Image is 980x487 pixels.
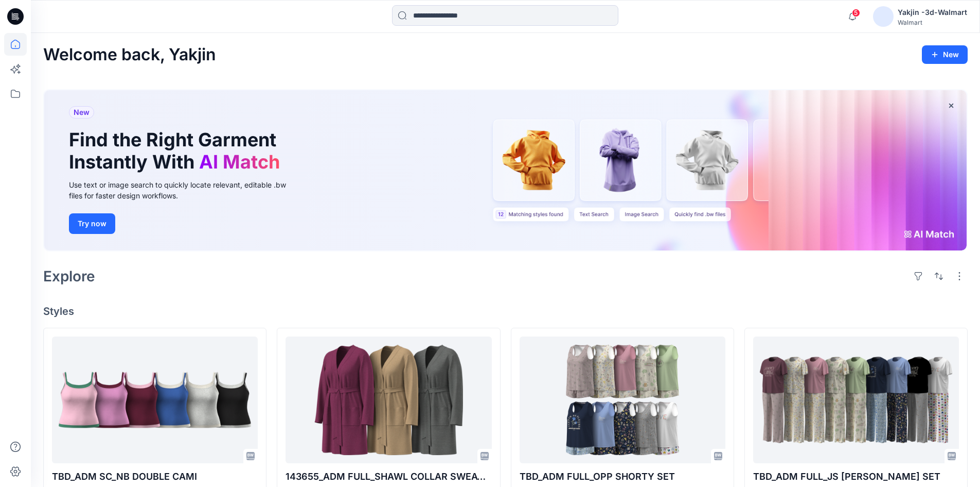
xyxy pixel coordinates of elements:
a: TBD_ADM SC_NB DOUBLE CAMI [52,337,258,464]
a: TBD_ADM FULL_JS OPP PJ SET [753,337,959,464]
a: 143655_ADM FULL_SHAWL COLLAR SWEATER ROBE [286,337,491,464]
h4: Styles [43,305,968,317]
span: 5 [852,9,860,17]
div: Walmart [898,19,967,26]
h1: Find the Right Garment Instantly With [69,129,285,173]
p: 143655_ADM FULL_SHAWL COLLAR SWEATER ROBE [286,469,491,484]
h2: Welcome back, Yakjin [43,45,216,64]
p: TBD_ADM FULL_JS [PERSON_NAME] SET [753,469,959,484]
a: TBD_ADM FULL_OPP SHORTY SET [520,337,725,464]
button: Try now [69,213,115,234]
span: New [74,106,90,119]
p: TBD_ADM SC_NB DOUBLE CAMI [52,469,258,484]
h2: Explore [43,268,95,284]
img: avatar [873,6,894,27]
button: New [922,45,968,64]
div: Yakjin -3d-Walmart [898,6,967,19]
span: AI Match [199,150,280,173]
div: Use text or image search to quickly locate relevant, editable .bw files for faster design workflows. [69,179,300,201]
p: TBD_ADM FULL_OPP SHORTY SET [520,469,725,484]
